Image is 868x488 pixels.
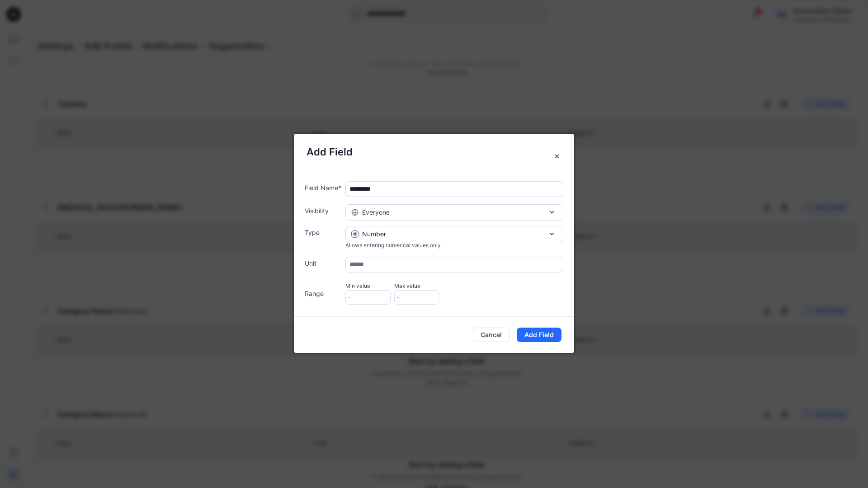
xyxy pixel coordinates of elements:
[305,282,342,305] label: Range
[307,145,561,160] h5: Add Field
[549,148,565,164] button: Close
[517,328,561,342] button: Add Field
[345,290,391,305] span: -
[345,204,563,221] button: Everyone
[345,226,563,242] button: Number
[305,258,342,268] label: Unit
[362,229,386,239] p: Number
[305,206,342,216] label: Visibility
[305,183,342,192] label: Field Name
[394,282,420,290] label: Max value
[394,290,439,305] span: -
[473,328,509,342] button: Cancel
[345,241,563,249] div: Allows entering numerical values only
[305,228,342,237] label: Type
[345,282,370,290] label: Min value
[362,207,390,217] span: Everyone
